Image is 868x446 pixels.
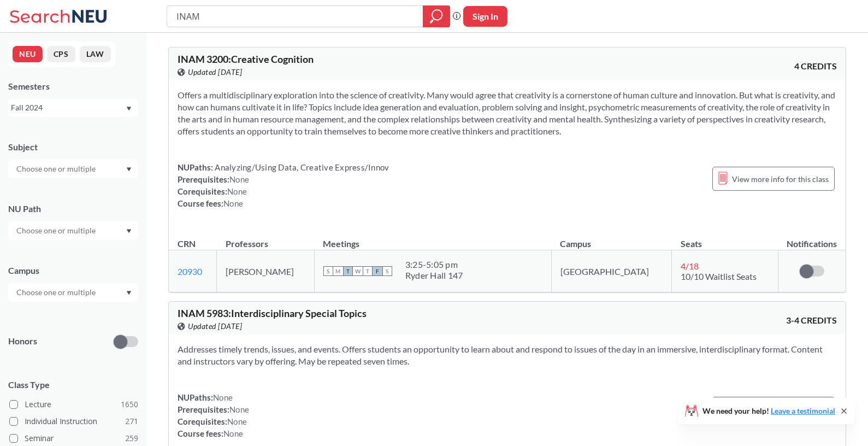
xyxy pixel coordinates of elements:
[333,266,343,276] span: M
[343,266,353,276] span: T
[9,431,138,445] label: Seminar
[382,266,392,276] span: S
[786,314,837,326] span: 3-4 CREDITS
[423,5,450,27] div: magnifying glass
[178,238,196,250] div: CRN
[8,203,138,215] div: NU Path
[8,221,138,240] div: Dropdown arrow
[227,416,247,426] span: None
[213,162,389,172] span: Analyzing/Using Data, Creative Express/Innov
[551,227,672,250] th: Campus
[11,162,103,175] input: Choose one or multiple
[363,266,373,276] span: T
[8,80,138,92] div: Semesters
[11,102,125,114] div: Fall 2024
[672,227,778,250] th: Seats
[702,407,835,415] span: We need your help!
[126,167,132,172] svg: Dropdown arrow
[178,343,837,367] section: Addresses timely trends, issues, and events. Offers students an opportunity to learn about and re...
[227,186,247,196] span: None
[9,397,138,412] label: Lecture
[323,266,333,276] span: S
[778,227,846,250] th: Notifications
[8,141,138,153] div: Subject
[188,66,242,78] span: Updated [DATE]
[732,172,829,186] span: View more info for this class
[126,291,132,295] svg: Dropdown arrow
[771,406,835,415] a: Leave a testimonial
[217,227,315,250] th: Professors
[47,46,75,62] button: CPS
[9,414,138,429] label: Individual Instruction
[175,7,415,26] input: Class, professor, course number, "phrase"
[11,286,103,299] input: Choose one or multiple
[551,250,672,292] td: [GEOGRAPHIC_DATA]
[223,198,243,208] span: None
[178,266,202,277] a: 20930
[178,307,367,319] span: INAM 5983 : Interdisciplinary Special Topics
[217,250,315,292] td: [PERSON_NAME]
[13,46,43,62] button: NEU
[126,229,132,233] svg: Dropdown arrow
[125,432,138,444] span: 259
[126,107,132,111] svg: Dropdown arrow
[11,224,103,237] input: Choose one or multiple
[314,227,551,250] th: Meetings
[353,266,363,276] span: W
[8,283,138,302] div: Dropdown arrow
[430,9,443,24] svg: magnifying glass
[405,270,463,281] div: Ryder Hall 147
[188,320,242,332] span: Updated [DATE]
[681,261,699,271] span: 4 / 18
[229,404,249,414] span: None
[178,89,837,137] section: Offers a multidisciplinary exploration into the science of creativity. Many would agree that crea...
[681,271,757,281] span: 10/10 Waitlist Seats
[121,398,138,410] span: 1650
[213,392,233,402] span: None
[794,60,837,72] span: 4 CREDITS
[463,6,507,27] button: Sign In
[8,379,138,391] span: Class Type
[8,335,37,348] p: Honors
[223,429,243,438] span: None
[405,259,463,270] div: 3:25 - 5:05 pm
[8,99,138,116] div: Fall 2024Dropdown arrow
[229,174,249,184] span: None
[8,265,138,277] div: Campus
[125,415,138,427] span: 271
[373,266,382,276] span: F
[178,391,249,439] div: NUPaths: Prerequisites: Corequisites: Course fees:
[80,46,111,62] button: LAW
[178,161,389,209] div: NUPaths: Prerequisites: Corequisites: Course fees:
[8,160,138,178] div: Dropdown arrow
[178,53,314,65] span: INAM 3200 : Creative Cognition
